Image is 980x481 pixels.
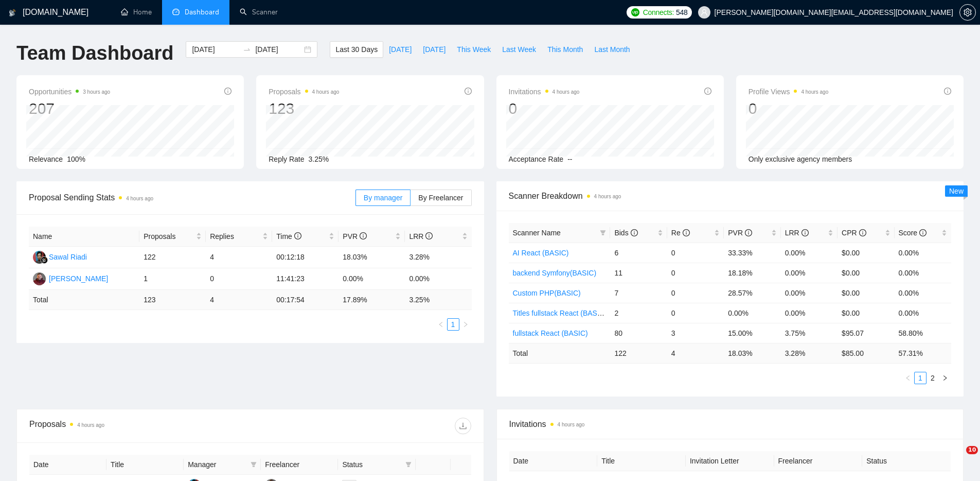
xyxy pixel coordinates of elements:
td: 18.03% [338,247,405,268]
input: Start date [192,44,239,55]
td: 7 [610,283,667,303]
span: info-circle [683,229,690,236]
td: 0.00% [781,243,838,263]
th: Proposals [139,227,206,247]
span: to [243,45,251,54]
span: info-circle [745,229,752,236]
a: setting [959,8,976,16]
td: $0.00 [838,303,894,323]
th: Title [597,451,686,471]
span: LRR [785,229,809,237]
button: Last Month [589,41,635,58]
span: filter [405,461,412,468]
a: SRSawal Riadi [33,252,87,261]
span: Scanner Name [513,229,561,237]
iframe: Intercom live chat [945,446,970,471]
div: 0 [749,99,829,118]
td: 2 [610,303,667,323]
a: searchScanner [240,8,278,16]
a: Titles fullstack React (BASIC) [513,309,607,317]
td: 4 [206,247,272,268]
td: $0.00 [838,283,894,303]
td: 58.80% [895,323,951,343]
td: 0 [667,303,724,323]
span: 100% [67,155,85,163]
span: By manager [364,194,402,202]
td: 123 [139,290,206,310]
td: 00:17:54 [272,290,338,310]
td: 0.00% [895,263,951,283]
td: 0 [667,243,724,263]
td: 0.00% [405,268,471,290]
button: left [902,372,914,384]
td: 57.31 % [895,343,951,363]
td: 0.00% [781,283,838,303]
time: 3 hours ago [83,89,110,95]
span: Invitations [509,85,580,98]
td: 4 [206,290,272,310]
td: 00:12:18 [272,247,338,268]
span: Last 30 Days [335,44,378,55]
span: Manager [188,459,246,470]
span: info-circle [465,88,472,95]
td: 0.00% [781,263,838,283]
button: [DATE] [383,41,417,58]
span: dashboard [172,8,180,15]
th: Manager [184,455,261,475]
td: 28.57% [724,283,780,303]
span: info-circle [425,232,433,239]
span: PVR [343,232,367,240]
span: user [701,9,708,16]
span: Connects: [643,7,674,18]
button: Last Week [496,41,542,58]
span: download [455,422,471,430]
span: info-circle [631,229,638,236]
div: 207 [29,99,110,118]
span: New [949,187,964,195]
td: 0.00% [724,303,780,323]
button: right [459,318,472,331]
th: Freelancer [774,451,863,471]
span: [DATE] [389,44,412,55]
button: [DATE] [417,41,451,58]
li: 1 [447,318,459,331]
span: LRR [409,232,433,240]
span: Reply Rate [269,155,304,163]
td: 3 [667,323,724,343]
time: 4 hours ago [126,196,153,201]
span: Last Week [502,44,536,55]
button: left [435,318,447,331]
span: -- [567,155,572,163]
h1: Team Dashboard [16,41,173,65]
td: $ 85.00 [838,343,894,363]
time: 4 hours ago [77,422,104,428]
div: Proposals [29,418,250,434]
span: filter [598,225,608,240]
td: 122 [139,247,206,268]
th: Date [29,455,106,475]
td: 18.18% [724,263,780,283]
span: Opportunities [29,85,110,98]
span: left [438,321,444,328]
td: 0.00% [895,303,951,323]
td: 33.33% [724,243,780,263]
button: download [455,418,471,434]
span: [DATE] [423,44,446,55]
span: info-circle [944,88,951,95]
img: SR [33,251,46,264]
time: 4 hours ago [312,89,340,95]
th: Status [862,451,951,471]
time: 4 hours ago [801,89,828,95]
span: Status [342,459,401,470]
td: 3.75% [781,323,838,343]
span: Bids [614,229,637,237]
td: 1 [139,268,206,290]
a: KP[PERSON_NAME] [33,274,108,282]
span: Last Month [594,44,630,55]
span: By Freelancer [418,194,463,202]
th: Invitation Letter [686,451,774,471]
button: This Month [542,41,589,58]
td: 15.00% [724,323,780,343]
a: 1 [448,319,459,330]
